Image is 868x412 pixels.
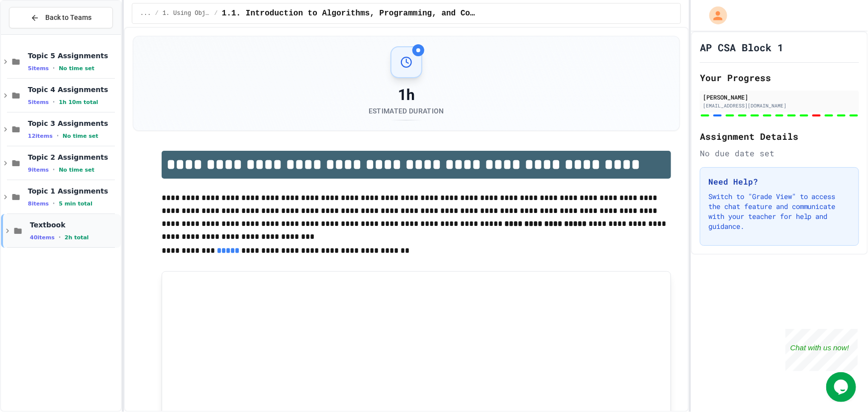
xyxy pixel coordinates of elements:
[140,9,151,17] span: ...
[708,192,851,231] p: Switch to "Grade View" to access the chat feature and communicate with your teacher for help and ...
[28,187,119,196] span: Topic 1 Assignments
[214,9,218,17] span: /
[369,106,444,116] div: Estimated Duration
[28,201,49,207] span: 8 items
[59,167,95,173] span: No time set
[163,9,210,17] span: 1. Using Objects and Methods
[28,153,119,162] span: Topic 2 Assignments
[703,93,856,102] div: [PERSON_NAME]
[30,220,119,229] span: Textbook
[59,201,93,207] span: 5 min total
[30,234,55,241] span: 40 items
[700,147,859,159] div: No due date set
[45,12,92,23] span: Back to Teams
[28,51,119,60] span: Topic 5 Assignments
[28,65,49,72] span: 5 items
[699,4,730,27] div: My Account
[65,234,89,241] span: 2h total
[369,86,444,104] div: 1h
[28,167,49,173] span: 9 items
[59,233,61,241] span: •
[63,133,98,139] span: No time set
[826,372,858,402] iframe: chat widget
[28,133,53,139] span: 12 items
[155,9,159,17] span: /
[59,99,98,105] span: 1h 10m total
[222,7,477,19] span: 1.1. Introduction to Algorithms, Programming, and Compilers
[700,129,859,143] h2: Assignment Details
[28,85,119,94] span: Topic 4 Assignments
[700,71,859,85] h2: Your Progress
[708,176,851,188] h3: Need Help?
[53,200,55,207] span: •
[785,329,858,371] iframe: chat widget
[59,65,95,72] span: No time set
[700,40,783,54] h1: AP CSA Block 1
[53,64,55,72] span: •
[9,7,113,28] button: Back to Teams
[28,119,119,128] span: Topic 3 Assignments
[28,99,49,105] span: 5 items
[53,98,55,106] span: •
[53,166,55,174] span: •
[703,102,856,109] div: [EMAIL_ADDRESS][DOMAIN_NAME]
[57,132,59,140] span: •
